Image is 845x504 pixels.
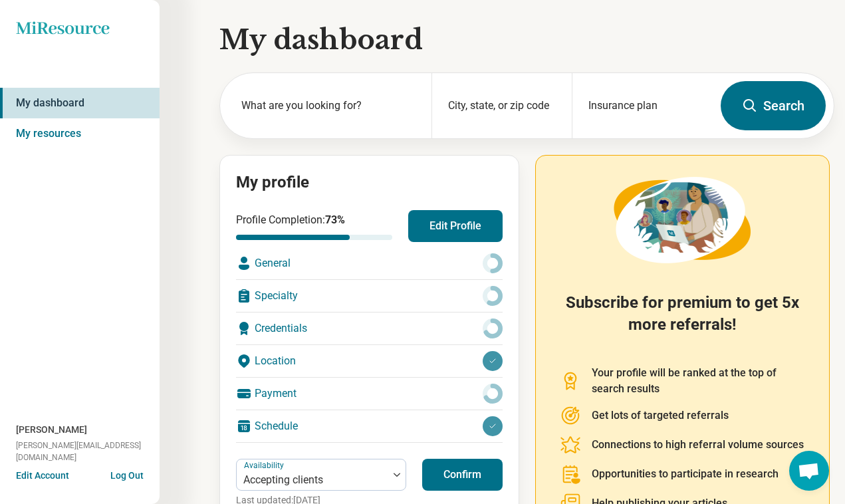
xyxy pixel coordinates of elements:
[236,247,503,279] div: General
[408,210,503,242] button: Edit Profile
[721,81,826,130] button: Search
[236,410,503,442] div: Schedule
[16,469,69,483] button: Edit Account
[560,292,805,349] h2: Subscribe for premium to get 5x more referrals!
[236,313,503,344] div: Credentials
[236,280,503,312] div: Specialty
[325,213,345,226] span: 73 %
[422,459,503,491] button: Confirm
[244,461,287,470] label: Availability
[16,440,160,463] span: [PERSON_NAME][EMAIL_ADDRESS][DOMAIN_NAME]
[16,423,87,437] span: [PERSON_NAME]
[236,345,503,377] div: Location
[236,378,503,410] div: Payment
[789,451,829,491] a: Open chat
[236,212,392,240] div: Profile Completion:
[236,172,503,194] h2: My profile
[219,21,834,59] h1: My dashboard
[241,98,416,114] label: What are you looking for?
[592,437,804,453] p: Connections to high referral volume sources
[110,469,144,479] button: Log Out
[592,466,779,482] p: Opportunities to participate in research
[592,408,729,424] p: Get lots of targeted referrals
[592,365,805,397] p: Your profile will be ranked at the top of search results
